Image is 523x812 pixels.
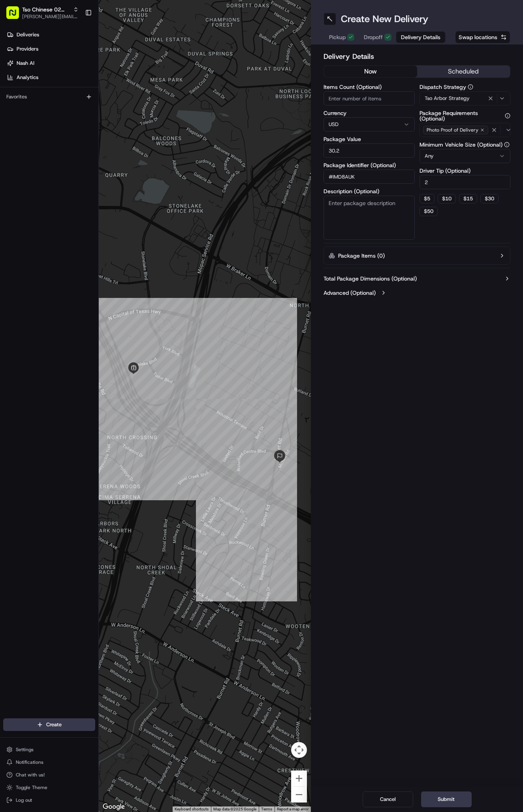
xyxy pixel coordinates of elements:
[5,173,64,188] a: 📗Knowledge Base
[36,75,130,83] div: Start new chat
[8,32,144,44] p: Welcome 👋
[324,289,510,297] button: Advanced (Optional)
[261,807,272,811] a: Terms (opens in new tab)
[8,8,24,24] img: Nash
[3,744,95,755] button: Settings
[8,103,53,109] div: Past conversations
[105,122,108,129] span: •
[324,247,510,265] button: Package Items (0)
[420,123,511,137] button: Photo Proof of Delivery
[3,757,95,768] button: Notifications
[3,90,95,103] div: Favorites
[16,759,43,765] span: Notifications
[427,127,478,133] span: Photo Proof of Delivery
[504,142,510,147] button: Minimum Vehicle Size (Optional)
[8,177,14,184] div: 📗
[3,795,95,806] button: Log out
[67,177,73,184] div: 💻
[480,194,499,203] button: $30
[468,84,473,90] button: Dispatch Strategy
[8,115,21,128] img: Antonia (Store Manager)
[425,95,470,102] span: Tso Arbor Strategy
[3,28,98,41] a: Deliveries
[16,746,34,753] span: Settings
[341,13,428,25] h1: Create New Delivery
[364,33,383,41] span: Dropoff
[75,177,127,185] span: API Documentation
[401,33,440,41] span: Delivery Details
[459,194,477,203] button: $15
[3,43,98,55] a: Providers
[17,74,38,81] span: Analytics
[291,771,307,786] button: Zoom in
[101,802,127,812] a: Open this area in Google Maps (opens a new window)
[86,144,88,150] span: •
[420,84,511,90] label: Dispatch Strategy
[17,31,39,38] span: Deliveries
[420,207,438,216] button: $50
[338,252,385,260] label: Package Items ( 0 )
[17,75,31,90] img: 8571987876998_91fb9ceb93ad5c398215_72.jpg
[22,13,79,20] button: [PERSON_NAME][EMAIL_ADDRESS][DOMAIN_NAME]
[324,143,415,158] input: Enter package value
[417,66,510,77] button: scheduled
[277,807,309,811] a: Report a map error
[24,144,84,150] span: Wisdom [PERSON_NAME]
[324,162,415,168] label: Package Identifier (Optional)
[64,173,130,188] a: 💻API Documentation
[90,144,106,150] span: [DATE]
[324,84,415,90] label: Items Count (Optional)
[56,196,96,202] a: Powered byPylon
[421,791,472,807] button: Submit
[8,75,22,90] img: 1736555255976-a54dd68f-1ca7-489b-9aae-adbdc363a1c4
[36,83,109,90] div: We're available if you need us!
[21,51,130,59] input: Clear
[16,144,22,151] img: 1736555255976-a54dd68f-1ca7-489b-9aae-adbdc363a1c4
[420,194,435,203] button: $5
[324,275,510,283] button: Total Package Dimensions (Optional)
[291,787,307,803] button: Zoom out
[134,78,144,87] button: Start new chat
[46,721,62,728] span: Create
[79,196,96,202] span: Pylon
[420,168,511,173] label: Driver Tip (Optional)
[324,136,415,142] label: Package Value
[101,802,127,812] img: Google
[324,110,415,116] label: Currency
[3,3,82,22] button: Tso Chinese 02 Arbor[PERSON_NAME][EMAIL_ADDRESS][DOMAIN_NAME]
[363,791,413,807] button: Cancel
[329,33,346,41] span: Pickup
[3,57,98,70] a: Nash AI
[420,91,511,106] button: Tso Arbor Strategy
[324,91,415,106] input: Enter number of items
[324,170,415,184] input: Enter package identifier
[459,33,497,41] span: Swap locations
[455,31,510,43] button: Swap locations
[291,742,307,758] button: Map camera controls
[122,101,144,111] button: See all
[24,122,104,129] span: [PERSON_NAME] (Store Manager)
[324,289,376,297] label: Advanced (Optional)
[3,769,95,780] button: Chat with us!
[3,718,95,731] button: Create
[16,797,32,803] span: Log out
[175,806,209,812] button: Keyboard shortcuts
[16,784,47,791] span: Toggle Theme
[17,45,38,53] span: Providers
[3,782,95,793] button: Toggle Theme
[22,6,70,13] button: Tso Chinese 02 Arbor
[324,51,510,62] h2: Delivery Details
[505,113,510,119] button: Package Requirements (Optional)
[420,175,511,189] input: Enter driver tip amount
[16,772,45,778] span: Chat with us!
[16,177,60,185] span: Knowledge Base
[324,275,417,283] label: Total Package Dimensions (Optional)
[420,142,511,147] label: Minimum Vehicle Size (Optional)
[438,194,456,203] button: $10
[420,110,511,121] label: Package Requirements (Optional)
[213,807,256,811] span: Map data ©2025 Google
[17,60,34,67] span: Nash AI
[324,66,417,77] button: now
